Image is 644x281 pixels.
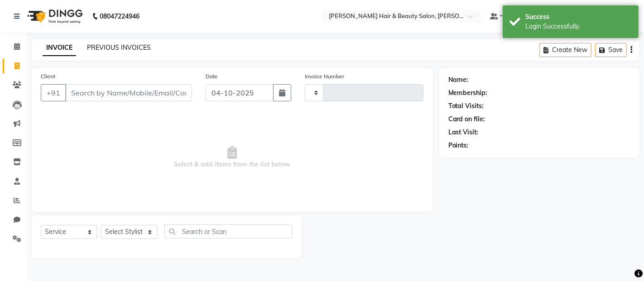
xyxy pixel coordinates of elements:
[100,4,139,29] b: 08047224946
[41,84,66,101] button: +91
[23,4,85,29] img: logo
[65,84,192,101] input: Search by Name/Mobile/Email/Code
[43,40,76,56] a: INVOICE
[448,88,488,98] div: Membership:
[164,224,292,238] input: Search or Scan
[539,43,591,57] button: Create New
[448,141,469,150] div: Points:
[305,72,344,81] label: Invoice Number
[87,43,151,52] a: PREVIOUS INVOICES
[448,114,485,124] div: Card on file:
[206,72,218,81] label: Date
[448,75,469,85] div: Name:
[448,128,479,137] div: Last Visit:
[525,12,632,22] div: Success
[595,43,627,57] button: Save
[41,72,55,81] label: Client
[525,22,632,31] div: Login Successfully.
[448,101,484,111] div: Total Visits:
[41,112,423,203] span: Select & add items from the list below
